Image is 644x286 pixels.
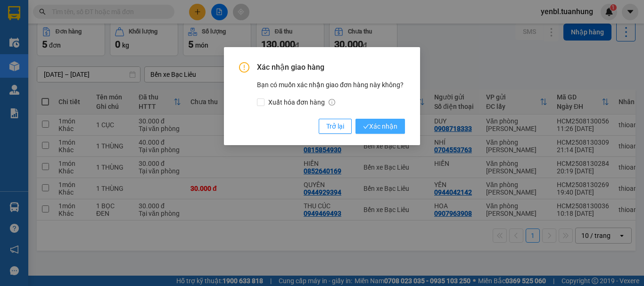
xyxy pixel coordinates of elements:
[257,80,405,107] div: Bạn có muốn xác nhận giao đơn hàng này không?
[264,97,339,107] span: Xuất hóa đơn hàng
[257,62,405,73] span: Xác nhận giao hàng
[319,119,352,134] button: Trở lại
[355,119,405,134] button: checkXác nhận
[329,99,335,106] span: info-circle
[363,121,397,131] span: Xác nhận
[326,121,344,131] span: Trở lại
[363,123,369,130] span: check
[239,62,249,73] span: exclamation-circle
